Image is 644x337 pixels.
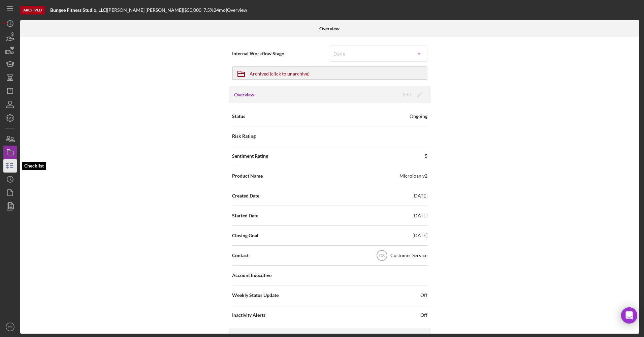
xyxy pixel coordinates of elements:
[250,67,310,79] div: Archived (click to unarchive)
[214,7,226,13] div: 24 mo
[232,173,263,179] span: Product Name
[399,173,427,179] div: Microloan v2
[232,252,249,259] span: Contact
[232,212,258,219] span: Started Date
[232,292,279,299] span: Weekly Status Update
[413,192,427,199] div: [DATE]
[390,252,427,259] div: Customer Service
[413,232,427,239] div: [DATE]
[232,66,427,80] button: Archived (click to unarchive)
[107,7,184,13] div: [PERSON_NAME] [PERSON_NAME] |
[621,307,637,324] div: Open Intercom Messenger
[413,212,427,219] div: [DATE]
[399,90,425,100] button: Edit
[232,312,265,318] span: Inactivity Alerts
[50,7,107,13] div: |
[232,50,330,57] span: Internal Workflow Stage
[3,320,17,334] button: CS
[50,7,106,13] b: Bungee Fitness Studio, LLC
[184,7,203,13] div: $50,000
[232,133,256,140] span: Risk Rating
[232,113,245,120] span: Status
[410,113,427,120] div: Ongoing
[379,253,385,258] text: CS
[232,192,259,199] span: Created Date
[232,153,268,159] span: Sentiment Rating
[203,7,214,13] div: 7.5 %
[319,26,340,31] b: Overview
[226,7,247,13] div: | Overview
[232,272,271,279] span: Account Executive
[20,6,45,14] div: Archived
[403,90,411,100] div: Edit
[234,91,254,98] h3: Overview
[8,325,12,329] text: CS
[232,232,258,239] span: Closing Goal
[420,292,427,299] span: Off
[425,153,427,159] div: 5
[420,312,427,318] span: Off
